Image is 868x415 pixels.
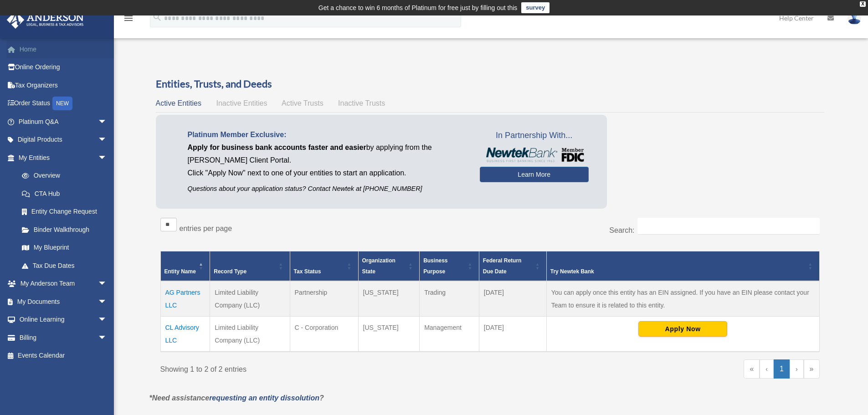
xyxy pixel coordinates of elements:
td: Management [420,317,479,352]
a: My Anderson Teamarrow_drop_down [6,275,121,293]
span: arrow_drop_down [98,292,116,311]
a: First [744,359,760,379]
button: Apply Now [638,321,727,337]
a: Binder Walkthrough [13,220,116,239]
div: Showing 1 to 2 of 2 entries [160,359,483,376]
img: User Pic [847,11,861,25]
img: Anderson Advisors Platinum Portal [4,11,87,29]
label: Search: [609,226,634,234]
th: Organization State: Activate to sort [358,251,420,282]
th: Record Type: Activate to sort [210,251,290,282]
div: NEW [52,97,72,110]
p: Questions about your application status? Contact Newtek at [PHONE_NUMBER] [188,183,466,195]
td: [DATE] [479,281,546,317]
td: Trading [420,281,479,317]
div: close [860,1,866,7]
span: arrow_drop_down [98,131,116,149]
th: Tax Status: Activate to sort [290,251,358,282]
td: [US_STATE] [358,281,420,317]
div: Get a chance to win 6 months of Platinum for free just by filling out this [318,2,518,13]
td: CL Advisory LLC [160,317,210,352]
a: Tax Due Dates [13,256,116,275]
a: Order StatusNEW [6,94,121,113]
p: by applying from the [PERSON_NAME] Client Portal. [188,141,466,167]
i: menu [123,13,134,24]
a: Learn More [480,167,589,182]
td: You can apply once this entity has an EIN assigned. If you have an EIN please contact your Team t... [546,281,819,317]
a: Tax Organizers [6,76,121,94]
span: Organization State [362,257,395,275]
span: Active Trusts [282,99,324,107]
td: Limited Liability Company (LLC) [210,317,290,352]
span: Active Entities [156,99,201,107]
td: [US_STATE] [358,317,420,352]
td: AG Partners LLC [160,281,210,317]
a: Overview [13,167,112,185]
span: arrow_drop_down [98,113,116,131]
th: Federal Return Due Date: Activate to sort [479,251,546,282]
a: Platinum Q&Aarrow_drop_down [6,113,121,131]
a: 1 [774,359,790,379]
td: C - Corporation [290,317,358,352]
a: Previous [760,359,774,379]
a: My Entitiesarrow_drop_down [6,149,116,167]
span: arrow_drop_down [98,311,116,329]
label: entries per page [180,225,232,232]
p: Click "Apply Now" next to one of your entities to start an application. [188,167,466,179]
span: Federal Return Due Date [483,257,522,275]
a: survey [521,2,550,13]
span: Entity Name [164,268,196,275]
th: Business Purpose: Activate to sort [420,251,479,282]
p: Platinum Member Exclusive: [188,128,466,141]
span: Record Type [214,268,247,275]
span: Business Purpose [423,257,447,275]
a: Entity Change Request [13,203,116,221]
a: Home [6,40,121,58]
a: requesting an entity dissolution [209,394,319,402]
td: [DATE] [479,317,546,352]
a: Billingarrow_drop_down [6,328,121,347]
span: Apply for business bank accounts faster and easier [188,143,366,151]
a: Events Calendar [6,347,121,365]
a: Digital Productsarrow_drop_down [6,131,121,149]
img: NewtekBankLogoSM.png [484,148,584,162]
a: My Documentsarrow_drop_down [6,292,121,311]
a: Next [790,359,804,379]
td: Limited Liability Company (LLC) [210,281,290,317]
span: Inactive Trusts [338,99,385,107]
td: Partnership [290,281,358,317]
em: *Need assistance ? [149,394,324,402]
a: My Blueprint [13,239,116,257]
span: In Partnership With... [480,128,589,143]
a: Online Learningarrow_drop_down [6,311,121,329]
i: search [152,12,162,22]
span: arrow_drop_down [98,149,116,167]
span: arrow_drop_down [98,328,116,347]
a: CTA Hub [13,184,116,203]
span: Inactive Entities [216,99,267,107]
h3: Entities, Trusts, and Deeds [156,77,824,91]
th: Try Newtek Bank : Activate to sort [546,251,819,282]
div: Try Newtek Bank [550,266,806,277]
a: menu [123,16,134,24]
a: Last [804,359,820,379]
span: arrow_drop_down [98,275,116,293]
span: Tax Status [294,268,321,275]
a: Online Ordering [6,58,121,77]
th: Entity Name: Activate to invert sorting [160,251,210,282]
